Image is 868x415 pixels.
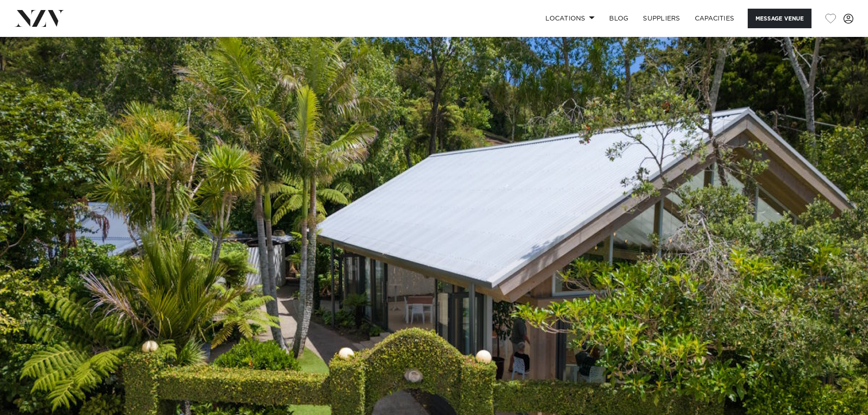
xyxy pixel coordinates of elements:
[688,9,742,28] a: Capacities
[748,9,812,28] button: Message Venue
[15,10,64,26] img: nzv-logo.png
[636,9,687,28] a: SUPPLIERS
[538,9,602,28] a: Locations
[602,9,636,28] a: BLOG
